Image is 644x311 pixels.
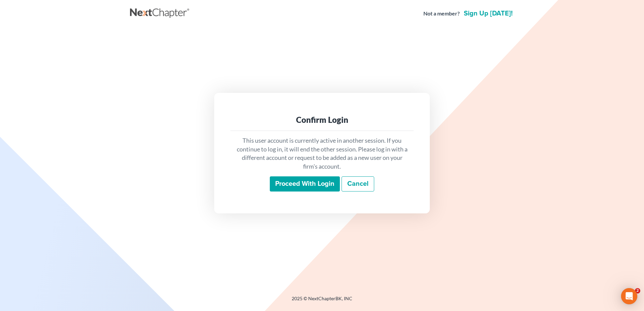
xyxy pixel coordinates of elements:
a: Cancel [342,176,374,192]
span: 2 [635,288,640,293]
div: Open Intercom Messenger [621,288,637,304]
input: Proceed with login [270,176,340,192]
p: This user account is currently active in another session. If you continue to log in, it will end ... [236,136,408,171]
a: Sign up [DATE]! [462,10,514,17]
div: Confirm Login [236,114,408,125]
div: 2025 © NextChapterBK, INC [130,295,514,307]
strong: Not a member? [423,10,460,18]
